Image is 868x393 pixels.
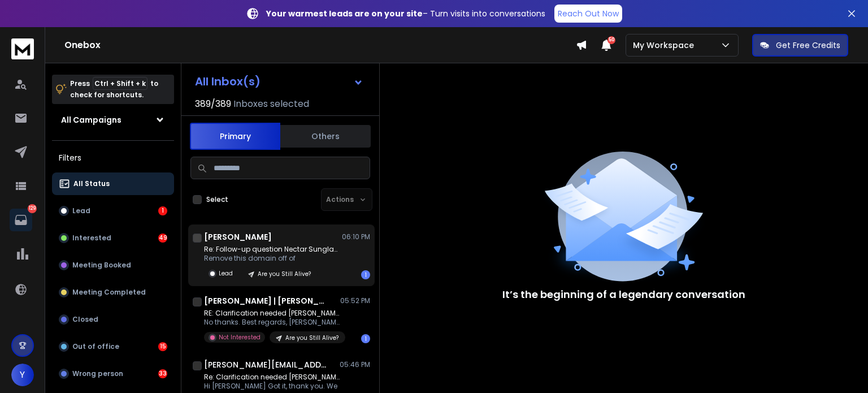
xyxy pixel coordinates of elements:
p: Interested [72,234,111,243]
h1: [PERSON_NAME] [204,231,272,243]
p: – Turn visits into conversations [266,8,545,19]
a: Reach Out Now [554,5,622,23]
p: 05:46 PM [340,360,370,369]
button: Meeting Booked [52,254,174,277]
button: All Inbox(s) [186,70,372,93]
strong: Your warmest leads are on your site [266,8,423,19]
h1: All Campaigns [61,114,121,126]
h1: Onebox [64,38,576,52]
label: Select [206,195,228,204]
h1: [PERSON_NAME] | [PERSON_NAME] Point SC [204,295,328,306]
p: No thanks. Best regards, [PERSON_NAME] [204,318,340,327]
button: All Status [52,172,174,195]
img: logo [11,38,34,59]
div: 15 [158,342,167,351]
p: Wrong person [72,369,123,378]
p: Are you Still Alive? [285,334,338,342]
a: 129 [10,209,32,231]
p: 129 [28,204,37,213]
p: Not Interested [219,333,261,342]
p: Meeting Booked [72,261,131,270]
button: Y [11,364,34,386]
p: Re: Follow-up question Nectar Sunglasses [204,245,340,254]
button: Meeting Completed [52,281,174,304]
button: All Campaigns [52,109,174,131]
p: Reach Out Now [558,8,619,19]
button: Wrong person33 [52,362,174,385]
button: Out of office15 [52,335,174,358]
p: 05:52 PM [340,296,370,305]
p: Hi [PERSON_NAME] Got it, thank you. We [204,382,340,391]
p: All Status [73,179,110,188]
p: Lead [72,206,90,215]
button: Lead1 [52,200,174,222]
button: Others [280,124,371,149]
span: 389 / 389 [195,97,231,111]
h1: All Inbox(s) [195,76,261,87]
p: RE: Clarification needed [PERSON_NAME] [204,309,340,318]
p: It’s the beginning of a legendary conversation [502,287,745,303]
p: Remove this domain off of [204,254,340,263]
button: Get Free Credits [752,34,848,57]
button: Interested49 [52,227,174,249]
p: Get Free Credits [776,40,840,51]
p: Are you Still Alive? [258,270,311,278]
h3: Inboxes selected [233,97,309,111]
h1: [PERSON_NAME][EMAIL_ADDRESS][DOMAIN_NAME] [204,359,328,370]
button: Closed [52,308,174,331]
p: Meeting Completed [72,288,146,297]
div: 1 [361,270,370,279]
h3: Filters [52,150,174,166]
p: Press to check for shortcuts. [70,78,158,101]
p: Closed [72,315,98,324]
p: Lead [219,269,233,278]
span: 50 [607,36,615,44]
div: 1 [158,206,167,215]
div: 33 [158,369,167,378]
p: Out of office [72,342,119,351]
p: Re: Clarification needed [PERSON_NAME] [204,373,340,382]
div: 49 [158,234,167,243]
span: Ctrl + Shift + k [93,77,147,90]
button: Primary [190,123,280,150]
p: 06:10 PM [342,232,370,241]
div: 1 [361,334,370,343]
p: My Workspace [633,40,698,51]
